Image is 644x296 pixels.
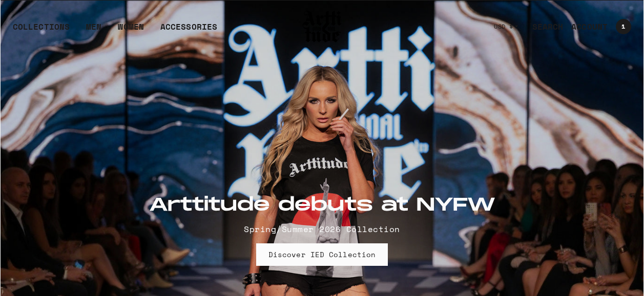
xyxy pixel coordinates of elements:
a: Open cart [608,15,631,38]
span: 1 [621,24,625,30]
ul: Main navigation [5,20,225,41]
div: COLLECTIONS [13,20,70,41]
a: Discover IED Collection [256,243,388,266]
div: ACCESSORIES [160,20,217,41]
h2: Arttitude debuts at NYFW [149,194,495,217]
a: WOMEN [118,20,144,41]
a: MEN [86,20,101,41]
img: Arttitude [302,9,343,44]
a: ACCOUNT [563,16,608,37]
span: USD $ [494,22,513,31]
a: SEARCH [524,16,564,37]
button: USD $ [488,15,524,38]
p: Spring/Summer 2026 Collection [149,223,495,235]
